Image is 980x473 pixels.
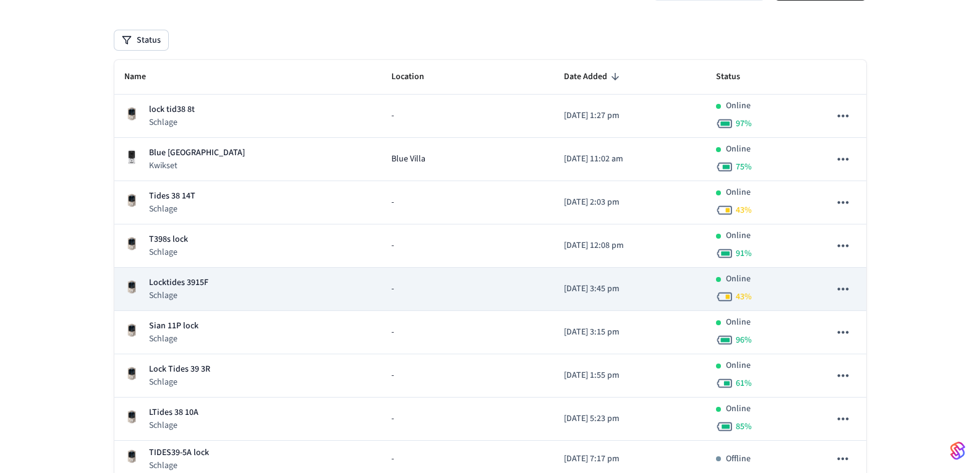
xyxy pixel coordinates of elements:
[726,273,751,286] p: Online
[736,420,752,433] span: 85 %
[391,412,394,425] span: -
[716,67,756,87] span: Status
[726,100,751,113] p: Online
[149,333,198,345] p: Schlage
[114,30,168,50] button: Status
[564,453,696,466] p: [DATE] 7:17 pm
[149,160,245,172] p: Kwikset
[391,239,394,252] span: -
[736,161,752,173] span: 75 %
[149,147,245,160] p: Blue [GEOGRAPHIC_DATA]
[736,291,752,303] span: 43 %
[950,441,965,461] img: SeamLogoGradient.69752ec5.svg
[726,143,751,156] p: Online
[391,153,425,166] span: Blue Villa
[736,247,752,260] span: 91 %
[391,326,394,339] span: -
[726,229,751,242] p: Online
[391,453,394,466] span: -
[149,116,195,129] p: Schlage
[564,109,696,122] p: [DATE] 1:27 pm
[391,283,394,296] span: -
[736,204,752,216] span: 43 %
[726,186,751,199] p: Online
[149,233,188,246] p: T398s lock
[564,412,696,425] p: [DATE] 5:23 pm
[564,196,696,209] p: [DATE] 2:03 pm
[149,363,210,376] p: Lock Tides 39 3R
[124,193,139,208] img: Schlage Sense Smart Deadbolt with Camelot Trim, Front
[149,459,209,472] p: Schlage
[124,409,139,424] img: Schlage Sense Smart Deadbolt with Camelot Trim, Front
[391,67,440,87] span: Location
[564,326,696,339] p: [DATE] 3:15 pm
[726,316,751,329] p: Online
[149,203,195,215] p: Schlage
[149,419,198,432] p: Schlage
[149,406,198,419] p: LTides 38 10A
[124,449,139,464] img: Schlage Sense Smart Deadbolt with Camelot Trim, Front
[149,246,188,258] p: Schlage
[726,359,751,372] p: Online
[124,236,139,251] img: Schlage Sense Smart Deadbolt with Camelot Trim, Front
[391,109,394,122] span: -
[124,323,139,338] img: Schlage Sense Smart Deadbolt with Camelot Trim, Front
[149,376,210,388] p: Schlage
[564,283,696,296] p: [DATE] 3:45 pm
[124,150,139,164] img: Kwikset Halo Touchscreen Wifi Enabled Smart Lock, Polished Chrome, Front
[736,334,752,346] span: 96 %
[564,239,696,252] p: [DATE] 12:08 pm
[726,403,751,415] p: Online
[391,369,394,382] span: -
[391,196,394,209] span: -
[564,369,696,382] p: [DATE] 1:55 pm
[149,446,209,459] p: TIDES39-5A lock
[149,276,208,289] p: Locktides 3915F
[124,106,139,121] img: Schlage Sense Smart Deadbolt with Camelot Trim, Front
[149,289,208,302] p: Schlage
[564,67,623,87] span: Date Added
[124,279,139,294] img: Schlage Sense Smart Deadbolt with Camelot Trim, Front
[149,103,195,116] p: lock tid38 8t
[564,153,696,166] p: [DATE] 11:02 am
[149,320,198,333] p: Sian 11P lock
[149,190,195,203] p: Tides 38 14T
[736,377,752,390] span: 61 %
[124,366,139,381] img: Schlage Sense Smart Deadbolt with Camelot Trim, Front
[124,67,162,87] span: Name
[736,117,752,130] span: 97 %
[726,453,751,466] p: Offline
